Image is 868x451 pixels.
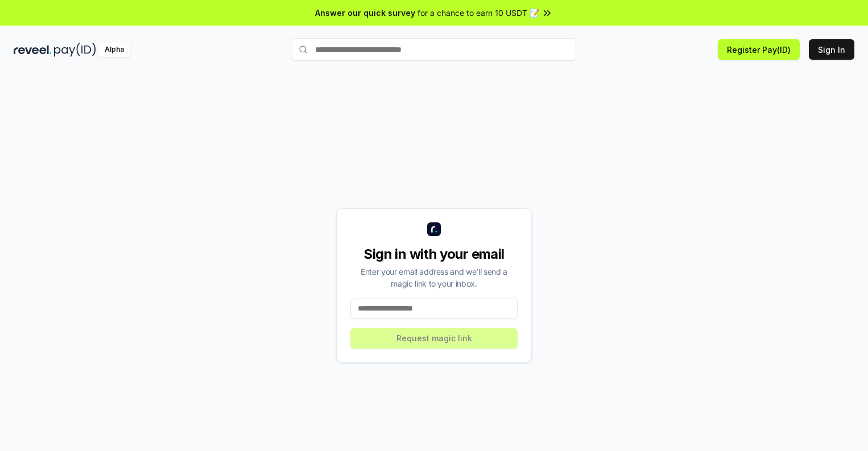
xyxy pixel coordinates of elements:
span: Answer our quick survey [315,7,415,19]
div: Alpha [98,43,130,57]
button: Register Pay(ID) [718,39,800,60]
img: pay_id [54,43,96,57]
img: logo_small [427,222,441,236]
span: for a chance to earn 10 USDT 📝 [418,7,539,19]
button: Sign In [809,39,854,60]
div: Sign in with your email [350,245,518,263]
div: Enter your email address and we’ll send a magic link to your inbox. [350,266,518,289]
img: reveel_dark [14,43,52,57]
